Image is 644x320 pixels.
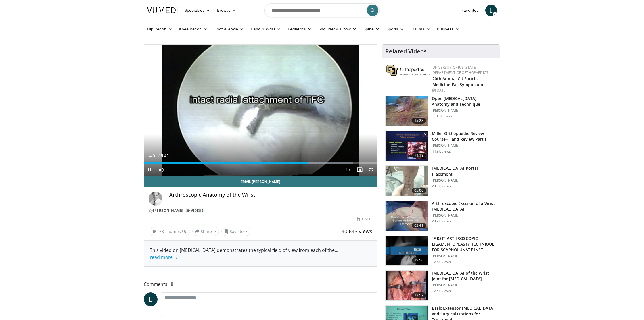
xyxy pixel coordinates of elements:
[153,208,183,213] a: [PERSON_NAME]
[342,228,372,235] span: 40,645 views
[264,3,379,17] input: Search topics, interventions
[356,217,372,222] div: [DATE]
[150,247,338,260] span: ...
[149,227,190,236] a: 168 Thumbs Up
[214,5,240,16] a: Browse
[432,108,497,113] p: [PERSON_NAME]
[144,292,158,306] a: L
[385,131,497,161] a: 79:19 Miller Orthopaedic Review Course--Hand Review Part I [PERSON_NAME] 44.9K views
[432,289,451,293] p: 12.5K views
[458,5,482,16] a: Favorites
[149,153,157,158] span: 4:01
[432,65,488,75] a: University of [US_STATE] Department of Orthopaedics
[385,236,497,266] a: 29:56 “FIRST" ARTHROSCOPIC LIGAMENTOPLASTY TECHNIQUE FOR SCAPHOLUNATE INST… [PERSON_NAME] 12.8K v...
[150,247,371,261] div: This video on [MEDICAL_DATA] demonstrates the typical field of view from each of the
[386,236,428,266] img: 675gDJEg-ZBXulSX5hMDoxOjB1O5lLKx_1.150x105_q85_crop-smart_upscale.jpg
[432,219,451,223] p: 20.2K views
[432,254,497,259] p: [PERSON_NAME]
[385,201,497,231] a: 03:41 Arthroscopic Excision of a Wrist [MEDICAL_DATA] [PERSON_NAME] 20.2K views
[144,280,377,288] span: Comments 8
[385,270,497,301] a: 13:52 [MEDICAL_DATA] of the Wrist Joint for [MEDICAL_DATA] [PERSON_NAME] 12.5K views
[386,65,430,76] img: 355603a8-37da-49b6-856f-e00d7e9307d3.png.150x105_q85_autocrop_double_scale_upscale_version-0.2.png
[144,162,377,164] div: Progress Bar
[385,96,497,126] a: 15:28 Open [MEDICAL_DATA]: Anatomy and Technique [PERSON_NAME] 113.5K views
[211,23,248,35] a: Foot & Ankle
[360,23,383,35] a: Spine
[144,176,377,187] a: Email [PERSON_NAME]
[432,114,453,119] p: 113.5K views
[432,184,451,188] p: 23.1K views
[156,164,167,176] button: Mute
[432,178,497,183] p: [PERSON_NAME]
[315,23,360,35] a: Shoulder & Elbow
[386,166,428,196] img: 1c0b2465-3245-4269-8a98-0e17c59c28a9.150x105_q85_crop-smart_upscale.jpg
[432,149,451,154] p: 44.9K views
[158,153,160,158] span: /
[144,164,156,176] button: Pause
[432,96,497,107] h3: Open [MEDICAL_DATA]: Anatomy and Technique
[432,165,497,177] h3: [MEDICAL_DATA] Portal Placement
[144,45,377,176] video-js: Video Player
[149,208,372,213] div: By
[432,201,497,212] h3: Arthroscopic Excision of a Wrist [MEDICAL_DATA]
[383,23,408,35] a: Sports
[150,254,178,260] a: read more ↘
[247,23,284,35] a: Hand & Wrist
[144,23,176,35] a: Hip Recon
[354,164,365,176] button: Enable picture-in-picture mode
[432,283,497,288] p: [PERSON_NAME]
[432,260,451,264] p: 12.8K views
[284,23,315,35] a: Pediatrics
[385,165,497,196] a: 05:06 [MEDICAL_DATA] Portal Placement [PERSON_NAME] 23.1K views
[169,192,372,198] h4: Arthroscopic Anatomy of the Wrist
[147,7,178,13] img: VuMedi Logo
[176,23,211,35] a: Knee Recon
[432,236,497,253] h3: “FIRST" ARTHROSCOPIC LIGAMENTOPLASTY TECHNIQUE FOR SCAPHOLUNATE INST…
[432,270,497,282] h3: [MEDICAL_DATA] of the Wrist Joint for [MEDICAL_DATA]
[412,118,426,124] span: 15:28
[412,223,426,228] span: 03:41
[386,131,428,161] img: miller_1.png.150x105_q85_crop-smart_upscale.jpg
[432,76,483,87] a: 20th Annual CU Sports Medicine Fall Symposium
[412,257,426,263] span: 29:56
[386,96,428,126] img: Bindra_-_open_carpal_tunnel_2.png.150x105_q85_crop-smart_upscale.jpg
[407,23,434,35] a: Trauma
[412,153,426,158] span: 79:19
[412,292,426,298] span: 13:52
[432,143,497,148] p: [PERSON_NAME]
[192,227,219,236] button: Share
[432,213,497,218] p: [PERSON_NAME]
[386,201,428,231] img: 9162_3.png.150x105_q85_crop-smart_upscale.jpg
[386,271,428,300] img: 9b0b7984-32f6-49da-b760-1bd0a2d3b3e3.150x105_q85_crop-smart_upscale.jpg
[432,131,497,142] h3: Miller Orthopaedic Review Course--Hand Review Part I
[365,164,377,176] button: Fullscreen
[485,5,497,16] a: L
[412,188,426,193] span: 05:06
[157,229,164,234] span: 168
[149,192,162,206] img: Avatar
[342,164,354,176] button: Playback Rate
[385,48,427,55] h4: Related Videos
[161,153,168,158] span: 5:42
[181,5,214,16] a: Specialties
[432,88,495,93] div: [DATE]
[434,23,463,35] a: Business
[221,227,251,236] button: Save to
[184,208,205,213] a: 39 Videos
